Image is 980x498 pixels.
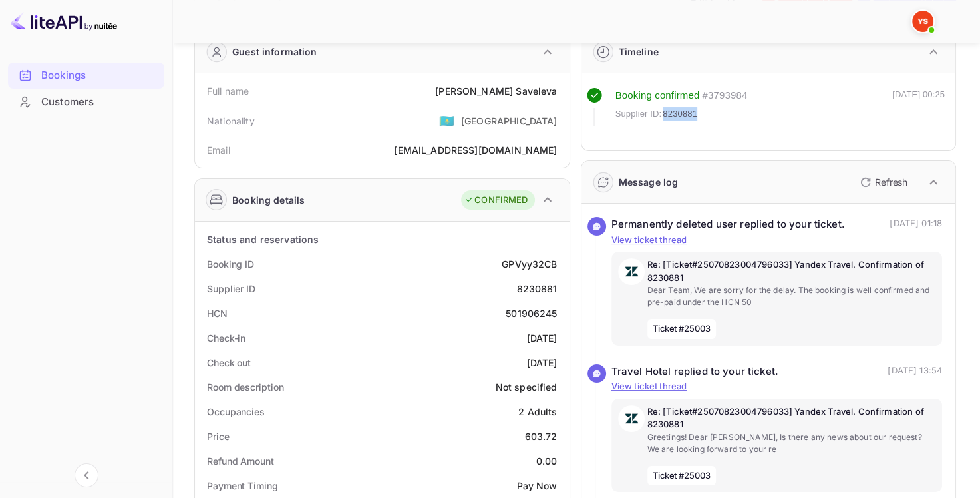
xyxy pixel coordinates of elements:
span: 8230881 [663,107,697,121]
div: 603.72 [525,429,558,443]
div: Check-in [207,331,245,345]
div: 501906245 [506,306,557,320]
div: 2 Adults [518,405,557,419]
span: Ticket #25003 [647,319,717,339]
div: Not specified [496,380,558,394]
div: Bookings [41,68,158,83]
div: CONFIRMED [464,194,528,207]
p: Re: [Ticket#25070823004796033] Yandex Travel. Confirmation of 8230881 [647,405,936,431]
img: Yandex Support [912,11,933,32]
div: Guest information [232,45,317,59]
div: Nationality [207,114,255,128]
div: [PERSON_NAME] Saveleva [435,84,557,98]
button: Collapse navigation [75,463,98,487]
div: Pay Now [516,479,557,493]
div: Booking confirmed [615,88,700,103]
p: Dear Team, We are sorry for the delay. The booking is well confirmed and pre-paid under the HCN 50 [647,284,936,308]
img: AwvSTEc2VUhQAAAAAElFTkSuQmCC [618,405,645,432]
p: View ticket thread [611,380,943,393]
div: [EMAIL_ADDRESS][DOMAIN_NAME] [394,143,557,157]
div: # 3793984 [702,88,747,103]
p: Greetings! Dear [PERSON_NAME], Is there any news about our request? We are looking forward to you... [647,431,936,455]
div: Check out [207,356,251,370]
div: 0.00 [536,454,558,468]
div: Customers [8,89,164,115]
div: Payment Timing [207,479,278,493]
p: [DATE] 01:18 [890,217,942,232]
span: Ticket #25003 [647,466,717,486]
div: [GEOGRAPHIC_DATA] [461,114,558,128]
div: Status and reservations [207,232,319,246]
img: AwvSTEc2VUhQAAAAAElFTkSuQmCC [618,258,645,285]
div: Bookings [8,63,164,89]
p: Re: [Ticket#25070823004796033] Yandex Travel. Confirmation of 8230881 [647,258,936,284]
div: Permanently deleted user replied to your ticket. [611,217,845,232]
div: Booking details [232,193,305,207]
div: Customers [41,95,158,110]
img: LiteAPI logo [11,11,117,32]
button: Refresh [852,172,913,193]
div: GPVyy32CB [502,257,557,271]
div: Email [207,143,230,157]
p: Refresh [875,175,907,189]
div: Occupancies [207,405,265,419]
div: 8230881 [516,282,557,296]
div: [DATE] [527,356,558,370]
div: [DATE] [527,331,558,345]
div: Room description [207,380,283,394]
div: Price [207,429,230,443]
a: Bookings [8,63,164,87]
a: Customers [8,89,164,114]
div: Booking ID [207,257,254,271]
div: Full name [207,84,249,98]
div: Travel Hotel replied to your ticket. [611,364,778,379]
div: Timeline [619,45,659,59]
p: [DATE] 13:54 [888,364,942,379]
span: Supplier ID: [615,107,662,121]
div: [DATE] 00:25 [892,88,945,126]
div: HCN [207,306,228,320]
div: Supplier ID [207,282,255,296]
span: United States [439,109,454,132]
div: Refund Amount [207,454,274,468]
div: Message log [619,175,679,189]
p: View ticket thread [611,234,943,247]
